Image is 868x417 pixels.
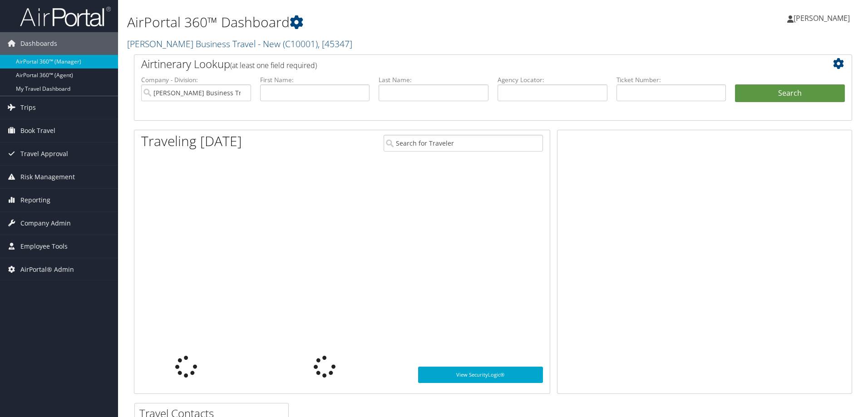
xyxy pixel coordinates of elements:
[20,258,74,281] span: AirPortal® Admin
[318,38,352,50] span: , [ 45347 ]
[230,60,317,70] span: (at least one field required)
[735,84,845,103] button: Search
[141,75,251,84] label: Company - Division:
[418,367,543,383] a: View SecurityLogic®
[141,132,242,151] h1: Traveling [DATE]
[20,235,68,258] span: Employee Tools
[20,212,71,235] span: Company Admin
[794,13,850,23] span: [PERSON_NAME]
[20,142,68,165] span: Travel Approval
[20,166,75,188] span: Risk Management
[20,119,55,142] span: Book Travel
[127,38,352,50] a: [PERSON_NAME] Business Travel - New
[20,32,57,55] span: Dashboards
[127,13,615,32] h1: AirPortal 360™ Dashboard
[787,5,859,32] a: [PERSON_NAME]
[141,56,785,72] h2: Airtinerary Lookup
[20,6,111,27] img: airportal-logo.png
[384,135,543,152] input: Search for Traveler
[379,75,488,84] label: Last Name:
[498,75,607,84] label: Agency Locator:
[20,189,50,211] span: Reporting
[20,96,36,119] span: Trips
[260,75,370,84] label: First Name:
[283,38,318,50] span: ( C10001 )
[616,75,726,84] label: Ticket Number:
